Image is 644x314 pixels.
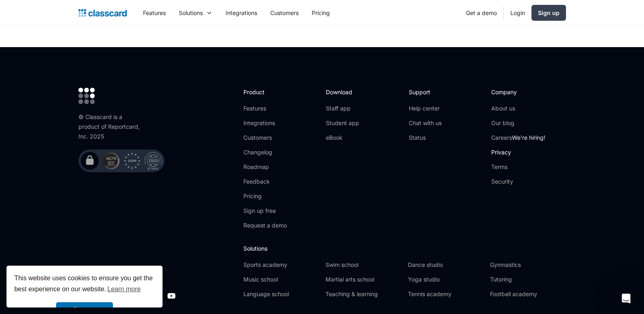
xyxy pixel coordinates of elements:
a: Roadmap [243,163,287,171]
a: Integrations [243,119,287,127]
a: Our blog [491,119,545,127]
a: Student app [326,119,359,127]
a: Terms [491,163,545,171]
a: Pricing [243,192,287,200]
h2: Company [491,88,545,96]
a: Sign up [531,5,566,21]
a: Chat with us [409,119,442,127]
div: cookieconsent [7,266,163,308]
a: Music school [243,275,319,284]
a: Customers [243,134,287,142]
a: Help center [409,104,442,113]
span: This website uses cookies to ensure you get the best experience on our website. [14,273,155,295]
a: Gymnastics [490,261,566,269]
a: Football academy [490,290,566,298]
a: Feedback [243,178,287,186]
div: © Classcard is a product of Reportcard, Inc. 2025 [78,112,143,141]
span: We're hiring! [512,134,545,141]
a: Swim school [325,261,401,269]
a: Get a demo [460,4,503,22]
a: eBook [326,134,359,142]
iframe: Intercom live chat [616,289,636,308]
a:  [167,292,176,300]
h2: Solutions [243,244,566,253]
a: Security [491,178,545,186]
a: Login [504,4,531,22]
a: Features [243,104,287,113]
a: Privacy [491,148,545,156]
a: learn more about cookies [106,283,142,295]
a: Integrations [219,4,264,22]
a: Changelog [243,148,287,156]
a: Teaching & learning [325,290,401,298]
a: Tutoring [490,275,566,284]
a: CareersWe're hiring! [491,134,545,142]
h2: Product [243,88,287,96]
a: Language school [243,290,319,298]
h2: Support [409,88,442,96]
a: Sports academy [243,261,319,269]
a: Sign up free [243,207,287,215]
a: home [78,7,127,19]
a: Request a demo [243,221,287,230]
a: Yoga studio [408,275,484,284]
a: Pricing [305,4,336,22]
div: Solutions [172,4,219,22]
h2: Download [326,88,359,96]
a: Features [137,4,172,22]
a: Dance studio [408,261,484,269]
a: Tennis academy [408,290,484,298]
div: Sign up [538,9,559,17]
a: Customers [264,4,305,22]
a: About us [491,104,545,113]
a: Staff app [326,104,359,113]
a: Status [409,134,442,142]
a: Martial arts school [325,275,401,284]
div: Solutions [179,9,203,17]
